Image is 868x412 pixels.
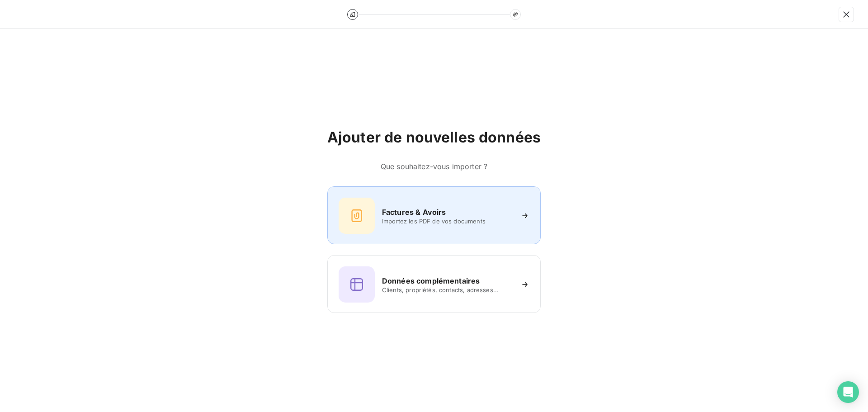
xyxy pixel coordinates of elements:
[382,218,513,225] span: Importez les PDF de vos documents
[382,275,480,286] h6: Données complémentaires
[382,286,513,294] span: Clients, propriétés, contacts, adresses...
[327,161,541,172] h6: Que souhaitez-vous importer ?
[837,381,859,403] div: Open Intercom Messenger
[382,207,446,218] h6: Factures & Avoirs
[327,128,541,147] h2: Ajouter de nouvelles données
